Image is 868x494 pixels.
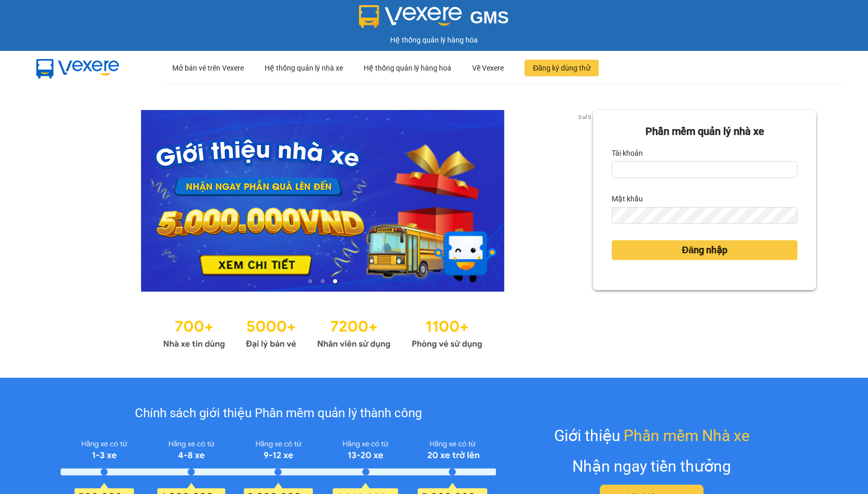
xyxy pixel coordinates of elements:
[612,190,643,207] label: Mật khẩu
[533,62,590,74] span: Đăng ký dùng thử
[470,8,509,27] span: GMS
[612,145,643,161] label: Tài khoản
[572,454,731,478] div: Nhận ngay tiền thưởng
[612,240,797,260] button: Đăng nhập
[265,51,343,85] div: Hệ thống quản lý nhà xe
[624,423,750,448] span: Phần mềm Nhà xe
[575,110,593,124] p: 3 of 3
[359,5,462,28] img: logo 2
[308,279,312,283] li: slide item 1
[364,51,451,85] div: Hệ thống quản lý hàng hoá
[163,312,483,352] img: Statistics.png
[612,161,797,178] input: Tài khoản
[61,404,496,423] div: Chính sách giới thiệu Phần mềm quản lý thành công
[359,16,509,24] a: GMS
[3,34,865,46] div: Hệ thống quản lý hàng hóa
[525,60,599,76] button: Đăng ký dùng thử
[52,110,66,292] button: previous slide / item
[682,243,727,257] span: Đăng nhập
[172,51,244,85] div: Mở bán vé trên Vexere
[554,423,750,448] div: Giới thiệu
[612,124,797,140] div: Phần mềm quản lý nhà xe
[321,279,325,283] li: slide item 2
[612,207,797,224] input: Mật khẩu
[472,51,504,85] div: Về Vexere
[26,51,130,85] img: mbUUG5Q.png
[333,279,337,283] li: slide item 3
[578,110,593,292] button: next slide / item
